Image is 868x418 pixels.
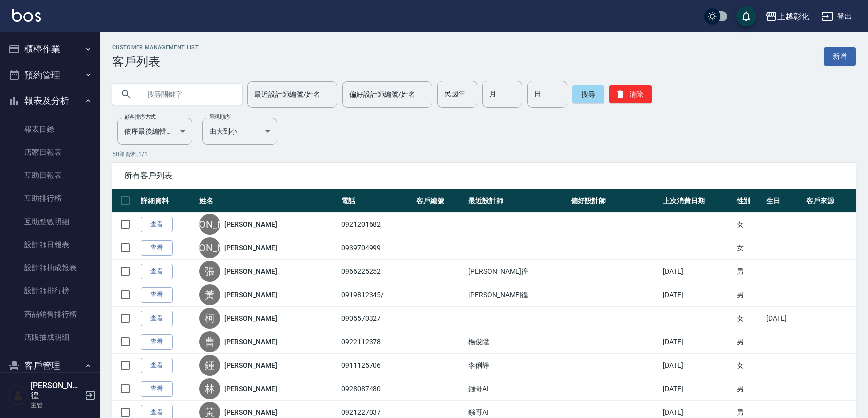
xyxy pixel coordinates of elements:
[466,330,568,354] td: 楊俊陞
[4,62,96,88] button: 預約管理
[224,360,277,370] a: [PERSON_NAME]
[4,164,96,187] a: 互助日報表
[734,189,764,213] th: 性別
[568,189,660,213] th: 偏好設計師
[4,303,96,326] a: 商品銷售排行榜
[339,377,414,401] td: 0928087480
[466,354,568,377] td: 李俐靜
[339,283,414,307] td: 0919812345/
[141,311,173,326] a: 查看
[660,189,734,213] th: 上次消費日期
[141,358,173,373] a: 查看
[224,313,277,323] a: [PERSON_NAME]
[339,236,414,260] td: 0939704999
[4,210,96,233] a: 互助點數明細
[112,55,199,69] h3: 客戶列表
[4,118,96,141] a: 報表目錄
[224,290,277,300] a: [PERSON_NAME]
[339,189,414,213] th: 電話
[761,6,813,27] button: 上越彰化
[199,355,220,376] div: 鍾
[734,307,764,330] td: 女
[141,217,173,232] a: 查看
[734,213,764,236] td: 女
[199,214,220,235] div: [PERSON_NAME]
[764,189,804,213] th: 生日
[817,7,856,26] button: 登出
[141,264,173,279] a: 查看
[224,337,277,347] a: [PERSON_NAME]
[824,47,856,66] a: 新增
[140,81,234,108] input: 搜尋關鍵字
[112,44,199,51] h2: Customer Management List
[224,407,277,417] a: [PERSON_NAME]
[734,330,764,354] td: 男
[660,330,734,354] td: [DATE]
[202,118,277,145] div: 由大到小
[466,283,568,307] td: [PERSON_NAME]徨
[224,384,277,394] a: [PERSON_NAME]
[660,377,734,401] td: [DATE]
[4,233,96,256] a: 設計師日報表
[31,401,82,410] p: 主管
[734,377,764,401] td: 男
[199,284,220,305] div: 黃
[466,377,568,401] td: 鏹哥AI
[8,385,28,405] img: Person
[112,150,856,159] p: 50 筆資料, 1 / 1
[4,88,96,114] button: 報表及分析
[224,243,277,253] a: [PERSON_NAME]
[572,85,604,103] button: 搜尋
[736,6,756,26] button: save
[764,307,804,330] td: [DATE]
[224,266,277,276] a: [PERSON_NAME]
[141,381,173,397] a: 查看
[4,187,96,210] a: 互助排行榜
[609,85,652,103] button: 清除
[138,189,197,213] th: 詳細資料
[777,10,809,23] div: 上越彰化
[734,236,764,260] td: 女
[660,354,734,377] td: [DATE]
[199,237,220,258] div: [PERSON_NAME]
[224,219,277,229] a: [PERSON_NAME]
[734,260,764,283] td: 男
[199,308,220,329] div: 柯
[734,354,764,377] td: 女
[141,334,173,350] a: 查看
[414,189,466,213] th: 客戶編號
[141,240,173,256] a: 查看
[199,331,220,352] div: 曹
[4,141,96,164] a: 店家日報表
[4,36,96,62] button: 櫃檯作業
[466,189,568,213] th: 最近設計師
[339,330,414,354] td: 0922112378
[209,113,230,121] label: 呈現順序
[804,189,856,213] th: 客戶來源
[199,261,220,282] div: 張
[124,171,844,181] span: 所有客戶列表
[117,118,192,145] div: 依序最後編輯時間
[199,378,220,399] div: 林
[339,354,414,377] td: 0911125706
[660,283,734,307] td: [DATE]
[31,381,82,401] h5: [PERSON_NAME]徨
[339,260,414,283] td: 0966225252
[734,283,764,307] td: 男
[12,9,41,22] img: Logo
[339,307,414,330] td: 0905570327
[4,279,96,302] a: 設計師排行榜
[660,260,734,283] td: [DATE]
[197,189,339,213] th: 姓名
[339,213,414,236] td: 0921201682
[124,113,156,121] label: 顧客排序方式
[4,326,96,349] a: 店販抽成明細
[4,353,96,379] button: 客戶管理
[4,256,96,279] a: 設計師抽成報表
[466,260,568,283] td: [PERSON_NAME]徨
[141,287,173,303] a: 查看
